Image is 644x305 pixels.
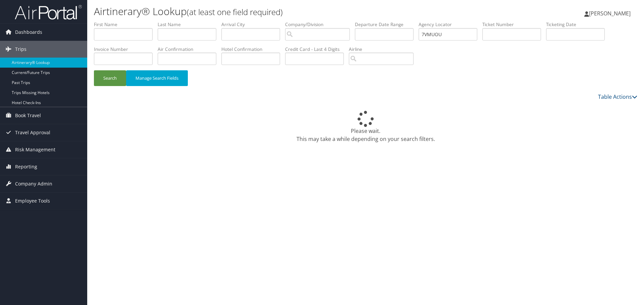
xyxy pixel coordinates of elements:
label: Ticketing Date [546,21,610,28]
label: Company/Division [285,21,355,28]
small: (at least one field required) [187,6,283,17]
label: Arrival City [221,21,285,28]
span: Risk Management [15,141,55,158]
img: airportal-logo.png [15,4,82,20]
span: Trips [15,41,26,58]
label: First Name [94,21,158,28]
label: Agency Locator [419,21,482,28]
span: Dashboards [15,24,42,41]
a: [PERSON_NAME] [584,3,637,23]
label: Last Name [158,21,221,28]
span: Travel Approval [15,124,50,141]
span: [PERSON_NAME] [589,10,631,17]
button: Manage Search Fields [126,70,188,86]
label: Invoice Number [94,46,158,53]
label: Hotel Confirmation [221,46,285,53]
label: Airline [349,46,419,53]
label: Credit Card - Last 4 Digits [285,46,349,53]
span: Company Admin [15,175,52,192]
span: Employee Tools [15,193,50,209]
a: Table Actions [598,93,637,100]
span: Reporting [15,158,37,175]
label: Air Confirmation [158,46,221,53]
label: Ticket Number [482,21,546,28]
label: Departure Date Range [355,21,419,28]
span: Book Travel [15,107,41,124]
div: Please wait. This may take a while depending on your search filters. [94,111,637,143]
button: Search [94,70,126,86]
h1: Airtinerary® Lookup [94,4,456,18]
